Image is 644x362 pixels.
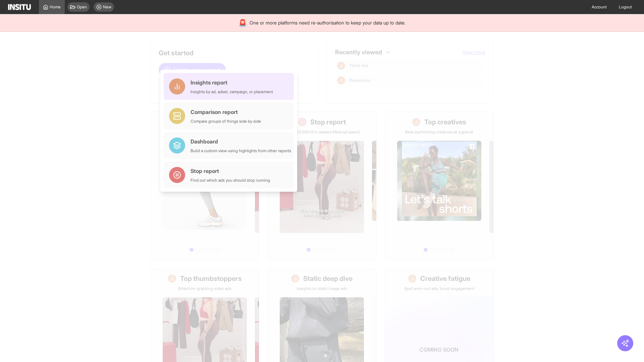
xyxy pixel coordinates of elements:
[191,119,261,124] div: Compare groups of things side by side
[191,167,270,175] div: Stop report
[77,4,87,10] span: Open
[191,89,273,95] div: Insights by ad, adset, campaign, or placement
[238,18,247,27] div: 🚨
[8,4,31,10] img: Logo
[191,78,273,86] div: Insights report
[191,178,270,183] div: Find out which ads you should stop running
[250,19,406,26] span: One or more platforms need re-authorisation to keep your data up to date.
[191,108,261,116] div: Comparison report
[103,4,111,10] span: New
[50,4,61,10] span: Home
[191,137,291,145] div: Dashboard
[191,148,291,154] div: Build a custom view using highlights from other reports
